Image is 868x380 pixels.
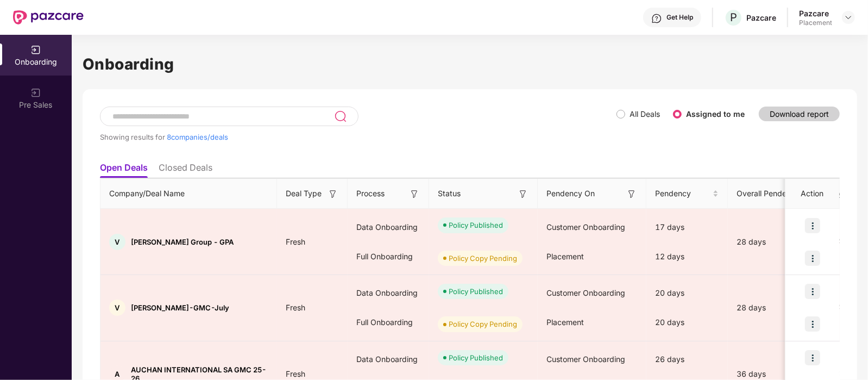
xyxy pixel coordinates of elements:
div: 28 days [728,236,820,248]
img: svg+xml;base64,PHN2ZyB3aWR0aD0iMTYiIGhlaWdodD0iMTYiIHZpZXdCb3g9IjAgMCAxNiAxNiIgZmlsbD0ibm9uZSIgeG... [409,189,420,200]
label: Assigned to me [686,109,745,119]
span: Customer Onboarding [546,222,625,232]
span: Placement [546,317,584,327]
span: 8 companies/deals [167,133,228,141]
span: Deal Type [286,188,322,200]
span: Placement [546,252,584,261]
img: svg+xml;base64,PHN2ZyB3aWR0aD0iMTYiIGhlaWdodD0iMTYiIHZpZXdCb3g9IjAgMCAxNiAxNiIgZmlsbD0ibm9uZSIgeG... [518,189,529,200]
img: icon [805,218,820,233]
th: Pendency [646,179,728,209]
span: Pendency On [546,188,595,200]
div: Full Onboarding [348,308,429,337]
img: New Pazcare Logo [13,10,84,24]
div: Pazcare [746,13,776,23]
span: Process [356,188,385,200]
img: svg+xml;base64,PHN2ZyBpZD0iRHJvcGRvd24tMzJ4MzIiIHhtbG5zPSJodHRwOi8vd3d3LnczLm9yZy8yMDAwL3N2ZyIgd2... [844,13,853,22]
button: Download report [759,107,840,121]
div: Data Onboarding [348,278,429,308]
span: Pendency [655,188,710,200]
li: Closed Deals [159,162,212,178]
div: Full Onboarding [348,242,429,271]
div: Data Onboarding [348,213,429,242]
div: 20 days [646,278,728,308]
th: Overall Pendency [728,179,820,209]
span: [PERSON_NAME]-GMC-July [131,303,229,312]
img: svg+xml;base64,PHN2ZyBpZD0iSGVscC0zMngzMiIgeG1sbnM9Imh0dHA6Ly93d3cudzMub3JnLzIwMDAvc3ZnIiB3aWR0aD... [651,13,662,24]
span: Customer Onboarding [546,354,625,364]
div: Policy Copy Pending [449,319,517,329]
span: Customer Onboarding [546,288,625,297]
img: svg+xml;base64,PHN2ZyB3aWR0aD0iMTYiIGhlaWdodD0iMTYiIHZpZXdCb3g9IjAgMCAxNiAxNiIgZmlsbD0ibm9uZSIgeG... [626,189,637,200]
div: V [109,300,125,316]
span: Fresh [277,303,314,312]
div: Policy Copy Pending [449,253,517,264]
div: Policy Published [449,286,503,297]
span: Status [438,188,461,200]
h1: Onboarding [83,52,857,76]
div: Policy Published [449,352,503,363]
img: icon [805,284,820,299]
img: svg+xml;base64,PHN2ZyB3aWR0aD0iMjAiIGhlaWdodD0iMjAiIHZpZXdCb3g9IjAgMCAyMCAyMCIgZmlsbD0ibm9uZSIgeG... [30,45,41,55]
div: 26 days [646,345,728,374]
img: svg+xml;base64,PHN2ZyB3aWR0aD0iMTYiIGhlaWdodD0iMTYiIHZpZXdCb3g9IjAgMCAxNiAxNiIgZmlsbD0ibm9uZSIgeG... [328,189,338,200]
img: icon [805,316,820,332]
img: svg+xml;base64,PHN2ZyB3aWR0aD0iMjAiIGhlaWdodD0iMjAiIHZpZXdCb3g9IjAgMCAyMCAyMCIgZmlsbD0ibm9uZSIgeG... [30,88,41,98]
span: Fresh [277,237,314,246]
div: V [109,234,125,250]
div: Placement [799,18,832,27]
span: P [730,11,737,24]
div: 17 days [646,213,728,242]
th: Company/Deal Name [100,179,277,209]
img: svg+xml;base64,PHN2ZyB3aWR0aD0iMjQiIGhlaWdodD0iMjUiIHZpZXdCb3g9IjAgMCAyNCAyNSIgZmlsbD0ibm9uZSIgeG... [334,110,347,123]
th: Action [785,179,840,209]
img: icon [805,350,820,365]
label: All Deals [630,109,660,119]
div: Showing results for [100,133,617,141]
div: Pazcare [799,8,832,18]
div: Get Help [666,13,693,22]
div: 20 days [646,308,728,337]
span: Fresh [277,369,314,378]
div: Data Onboarding [348,345,429,374]
span: [PERSON_NAME] Group - GPA [131,238,234,246]
div: Policy Published [449,220,503,231]
li: Open Deals [100,162,148,178]
div: 36 days [728,368,820,380]
div: 12 days [646,242,728,271]
img: icon [805,251,820,266]
div: 28 days [728,302,820,314]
